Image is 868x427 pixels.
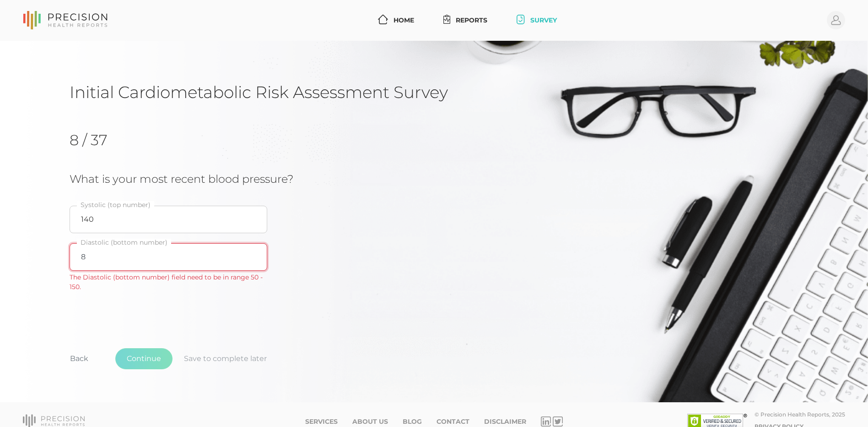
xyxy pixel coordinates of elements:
h1: Initial Cardiometabolic Risk Assessment Survey [70,82,798,102]
input: Blood pressure [70,243,267,271]
a: Disclaimer [484,418,526,426]
button: Continue [115,348,173,369]
a: Blog [403,418,422,426]
a: Contact [437,418,469,426]
h2: 8 / 37 [70,131,163,149]
a: Reports [440,12,491,29]
a: Home [374,12,418,29]
a: About Us [352,418,388,426]
input: Blood pressure [70,206,267,233]
div: © Precision Health Reports, 2025 [755,411,845,418]
h3: What is your most recent blood pressure? [70,173,507,186]
a: Survey [513,12,560,29]
button: Back [59,348,100,369]
div: The Diastolic (bottom number) field need to be in range 50 - 150. [70,273,267,292]
a: Services [305,418,338,426]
